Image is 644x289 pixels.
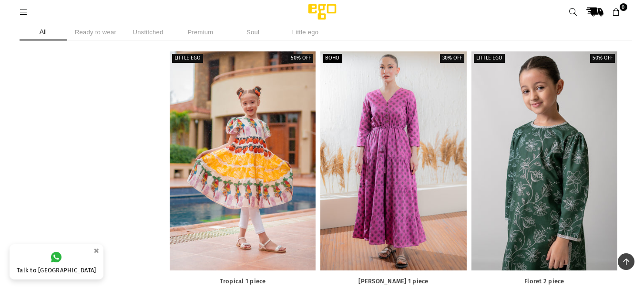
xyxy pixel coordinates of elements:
a: Floret 2 piece [471,51,617,270]
li: Ready to wear [72,24,120,40]
a: Search [565,3,582,20]
a: Floret 2 piece [476,278,613,286]
button: × [91,243,102,259]
label: Little EGO [474,54,505,63]
img: Ego [282,2,363,21]
span: 0 [620,3,627,11]
label: 30% off [440,54,464,63]
label: BOHO [323,54,342,63]
label: Little EGO [172,54,203,63]
li: Unstitched [124,24,172,40]
a: Tropical 1 piece [174,278,311,286]
li: Premium [177,24,225,40]
label: 50% off [288,54,313,63]
a: Tropical 1 piece [170,51,316,270]
a: Smock 1 piece [320,51,466,270]
li: All [20,24,67,40]
a: Menu [15,8,32,15]
li: Soul [229,24,277,40]
li: Little ego [282,24,329,40]
a: 0 [608,3,625,20]
a: [PERSON_NAME] 1 piece [325,278,461,286]
label: 50% off [590,54,615,63]
a: Talk to [GEOGRAPHIC_DATA] [10,244,103,279]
